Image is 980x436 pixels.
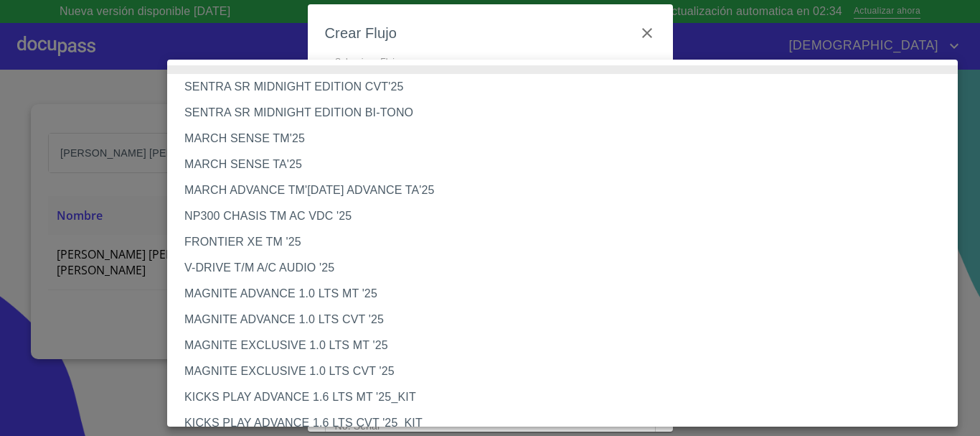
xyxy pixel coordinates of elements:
li: SENTRA SR MIDNIGHT EDITION CVT'25 [167,74,969,100]
li: KICKS PLAY ADVANCE 1.6 LTS MT '25_KIT [167,384,969,410]
li: MAGNITE ADVANCE 1.0 LTS MT '25 [167,281,969,307]
li: FRONTIER XE TM '25 [167,229,969,255]
li: MARCH SENSE TA'25 [167,152,969,177]
li: KICKS PLAY ADVANCE 1.6 LTS CVT '25_KIT [167,410,969,436]
li: MAGNITE ADVANCE 1.0 LTS CVT '25 [167,307,969,333]
li: SENTRA SR MIDNIGHT EDITION BI-TONO [167,100,969,126]
li: MAGNITE EXCLUSIVE 1.0 LTS MT '25 [167,333,969,358]
li: V-DRIVE T/M A/C AUDIO '25 [167,255,969,281]
li: MARCH SENSE TM'25 [167,126,969,152]
li: MARCH ADVANCE TM'[DATE] ADVANCE TA'25 [167,177,969,203]
li: NP300 CHASIS TM AC VDC '25 [167,203,969,229]
li: MAGNITE EXCLUSIVE 1.0 LTS CVT '25 [167,358,969,384]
